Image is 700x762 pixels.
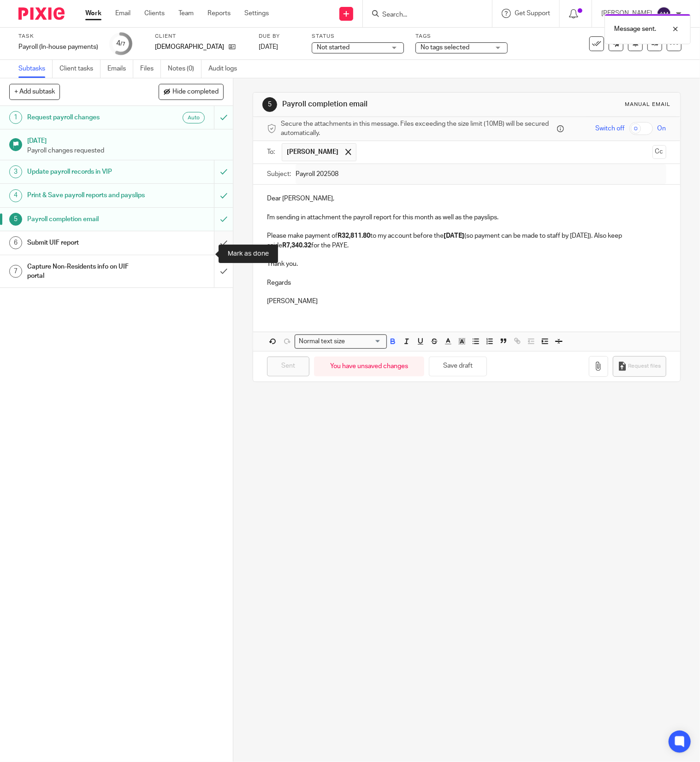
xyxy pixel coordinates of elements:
label: Status [312,33,404,40]
input: Search for option [348,337,381,346]
h1: Update payroll records in VIP [27,165,146,179]
a: Notes (0) [168,60,202,78]
a: Emails [107,60,133,78]
a: Client tasks [59,60,101,78]
a: Work [85,9,101,18]
a: Settings [244,9,269,18]
span: [PERSON_NAME] [287,147,338,157]
strong: [DATE] [444,233,464,239]
span: No tags selected [421,44,469,51]
div: You have unsaved changes [314,357,424,376]
img: svg%3E [657,6,671,21]
div: 1 [9,111,22,124]
div: 5 [262,97,277,112]
a: Team [178,9,194,18]
button: + Add subtask [9,84,60,100]
span: Not started [317,44,350,51]
a: Email [115,9,131,18]
h1: Payroll completion email [27,212,146,226]
span: Request files [629,363,661,370]
button: Hide completed [159,84,224,100]
strong: R32,811.80 [338,233,370,239]
a: Subtasks [18,60,53,78]
p: Please make payment of to my account before the (so payment can be made to staff by [DATE]). Also... [267,231,666,250]
p: Thank you. [267,259,666,269]
img: Pixie [18,7,65,20]
span: [DATE] [259,44,278,50]
h1: Payroll completion email [282,100,486,109]
a: Clients [144,9,165,18]
label: Subject: [267,170,291,179]
p: I'm sending in attachment the payroll report for this month as well as the payslips. [267,213,666,222]
div: Payroll (In-house payments) [18,42,98,52]
div: 6 [9,236,22,249]
div: 4 [116,38,125,49]
a: Reports [208,9,231,18]
span: Hide completed [172,88,219,96]
span: Switch off [596,124,625,133]
h1: Capture Non-Residents info on UIF portal [27,260,146,283]
button: Save draft [429,357,487,376]
span: On [658,124,666,133]
span: Normal text size [297,337,347,346]
button: Request files [613,356,666,377]
div: 7 [9,265,22,278]
p: Message sent. [614,24,656,34]
a: Audit logs [208,60,244,78]
h1: Print & Save payroll reports and payslips [27,188,146,202]
p: [PERSON_NAME] [267,297,666,306]
button: Cc [653,145,666,159]
div: Manual email [625,101,671,108]
div: Auto [183,112,205,123]
p: [DEMOGRAPHIC_DATA] [155,42,224,52]
div: Search for option [295,334,387,349]
h1: Submit UIF report [27,236,146,250]
div: 5 [9,213,22,226]
a: Files [140,60,161,78]
span: Secure the attachments in this message. Files exceeding the size limit (10MB) will be secured aut... [281,119,555,138]
label: Due by [259,33,300,40]
p: Dear [PERSON_NAME], [267,194,666,203]
label: To: [267,147,277,157]
div: 3 [9,165,22,178]
label: Task [18,33,98,40]
p: Payroll changes requested [27,146,224,155]
strong: R7,340.32 [282,242,311,249]
small: /7 [120,41,125,47]
input: Sent [267,357,309,376]
label: Client [155,33,247,40]
h1: [DATE] [27,134,224,146]
h1: Request payroll changes [27,111,146,124]
p: Regards [267,278,666,287]
div: 4 [9,189,22,202]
